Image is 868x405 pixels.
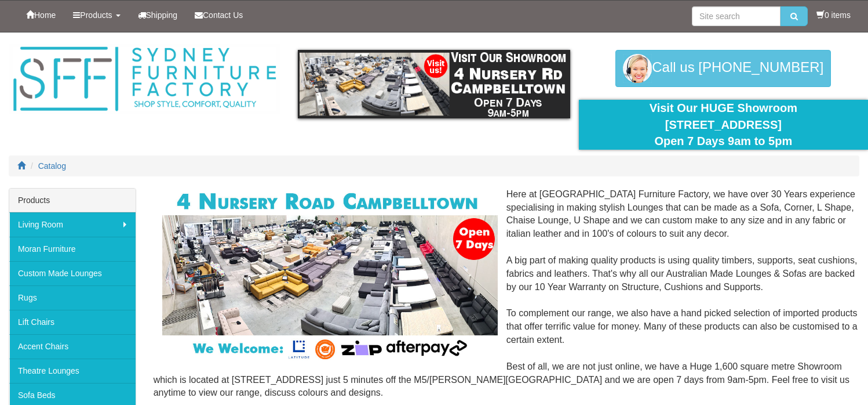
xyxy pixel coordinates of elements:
input: Site search [692,6,781,26]
img: Sydney Furniture Factory [9,44,280,114]
a: Living Room [9,212,136,237]
span: Home [34,10,56,20]
a: Catalog [38,161,66,171]
a: Theatre Lounges [9,359,136,383]
div: Visit Our HUGE Showroom [STREET_ADDRESS] Open 7 Days 9am to 5pm [588,100,859,150]
div: Products [9,189,136,212]
a: Custom Made Lounges [9,261,136,285]
img: showroom.gif [298,50,570,118]
a: Lift Chairs [9,310,136,334]
span: Contact Us [203,10,243,20]
li: 0 items [816,9,851,21]
a: Shipping [129,1,187,30]
img: Corner Modular Lounges [162,188,498,363]
a: Contact Us [186,1,251,30]
a: Rugs [9,285,136,310]
span: Shipping [146,10,178,20]
a: Moran Furniture [9,237,136,261]
a: Accent Chairs [9,334,136,359]
a: Home [17,1,64,30]
a: Products [64,1,129,30]
span: Products [80,10,112,20]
